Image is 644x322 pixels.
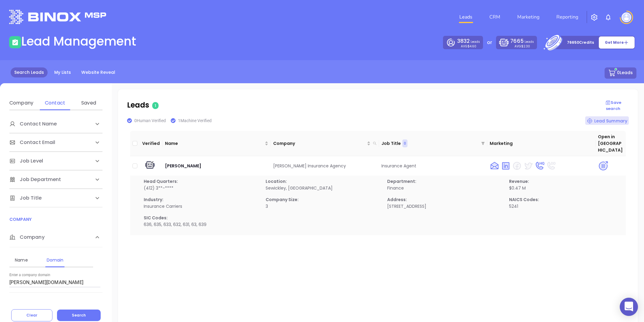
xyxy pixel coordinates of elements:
p: FIRMOGRAPHICS [9,301,102,308]
a: Website Reveal [78,67,119,77]
img: psa [598,161,609,171]
p: AVG [515,45,530,48]
td: [PERSON_NAME] Insurance Agency [271,158,379,174]
p: Leads [127,100,598,111]
p: 3 [266,203,380,210]
p: NAICS Codes: [509,196,624,203]
p: $0.47 M [509,185,624,191]
img: iconSetting [591,14,598,21]
div: Job Title [9,189,102,207]
span: $2.30 [521,44,530,49]
p: Leads [510,37,534,45]
div: Contact Name [9,115,102,133]
span: $4.60 [468,44,476,49]
button: Clear [11,309,52,321]
a: CRM [487,11,503,23]
p: or [487,39,492,46]
div: Job Department [9,170,102,189]
p: Insurance Carriers [144,203,258,210]
p: Industry: [144,196,258,203]
p: Head Quarters: [144,178,258,185]
span: 0 Human Verified [134,118,166,123]
p: Save search [598,100,629,111]
span: 7665 [510,37,523,45]
span: 1 [152,102,159,109]
span: Search [72,313,86,318]
a: Marketing [515,11,542,23]
div: Company [9,228,102,247]
p: COMPANY [9,216,102,223]
p: Job Title [381,140,401,147]
div: Company [9,99,33,107]
span: Contact Name [9,120,57,128]
span: search [373,142,377,145]
th: Marketing [487,131,595,156]
span: Company [273,140,366,147]
span: Name [165,140,263,147]
img: facebook no [512,161,522,171]
p: AVG [461,45,476,48]
p: Location: [266,178,380,185]
span: 0 [404,140,406,147]
span: Company [9,234,45,241]
img: linkedin yes [501,161,511,171]
span: 1 Machine Verified [178,118,212,123]
div: Saved [77,99,101,107]
p: Address: [387,196,502,203]
span: Job Department [9,176,61,183]
button: Get More [599,36,635,49]
label: Enter a company domain [9,273,50,277]
h1: Lead Management [21,34,136,49]
span: 3832 [457,37,470,45]
button: Search [57,310,101,321]
a: Reporting [554,11,581,23]
img: machine verify [144,160,156,172]
img: phone DD no [546,161,556,171]
th: Name [163,131,271,156]
p: Revenue: [509,178,624,185]
span: Clear [26,313,37,318]
a: Search Leads [11,67,48,77]
div: Lead Summary [585,116,629,125]
button: 0Leads [605,67,636,79]
p: 76650 Credits [567,39,594,46]
p: 5241 [509,203,624,210]
p: Department: [387,178,502,185]
p: 636, 635, 633, 632, 631, 63, 639 [144,221,258,228]
p: Company Size: [266,196,380,203]
img: logo [9,10,106,24]
div: Domain [43,256,67,264]
p: Leads [457,37,480,45]
p: SIC Codes: [144,214,258,221]
a: Leads [457,11,475,23]
a: My Lists [51,67,75,77]
p: Sewickley, [GEOGRAPHIC_DATA] [266,185,380,191]
img: phone HQ yes [535,161,545,171]
span: Contact Email [9,139,55,146]
span: search [372,139,378,148]
span: filter [481,142,485,145]
img: iconNotification [605,14,612,21]
img: user [622,12,631,22]
th: Verified [140,131,163,156]
span: Job Level [9,157,43,165]
th: Open in [GEOGRAPHIC_DATA] [595,131,626,156]
span: Job Title [9,194,42,202]
p: [STREET_ADDRESS] [387,203,502,210]
td: Insurance Agent [379,158,487,174]
span: [PERSON_NAME] [165,163,201,169]
img: email yes [490,161,499,171]
p: Finance [387,185,502,191]
div: Contact Email [9,133,102,152]
div: Name [9,256,33,264]
div: Job Level [9,152,102,170]
th: Company [271,131,379,156]
span: filter [480,138,486,149]
div: Contact [43,99,67,107]
img: twitter yes [523,161,533,171]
